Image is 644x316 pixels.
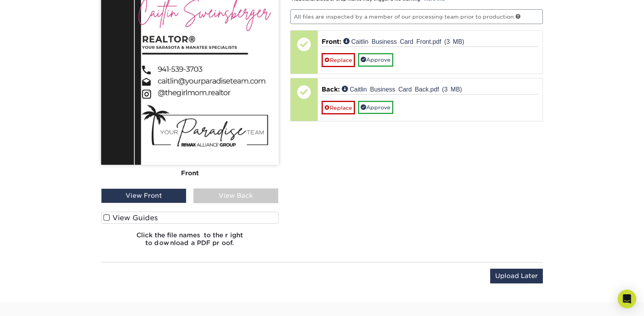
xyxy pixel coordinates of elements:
a: Replace [322,101,355,114]
div: Front [101,164,279,181]
span: Front: [322,38,341,45]
span: Back: [322,86,340,93]
a: Approve [358,53,393,66]
a: Caitlin Business Card Back.pdf (3 MB) [342,86,462,92]
p: All files are inspected by a member of our processing team prior to production. [290,9,543,24]
h6: Click the file names to the right to download a PDF proof. [101,231,279,252]
div: Open Intercom Messenger [618,290,636,308]
a: Replace [322,53,355,67]
a: Caitlin Business Card Front.pdf (3 MB) [343,38,465,44]
label: View Guides [101,212,279,224]
div: View Front [101,188,186,203]
a: Approve [358,101,393,114]
input: Upload Later [490,269,543,283]
div: View Back [193,188,279,203]
iframe: Google Customer Reviews [2,292,66,313]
